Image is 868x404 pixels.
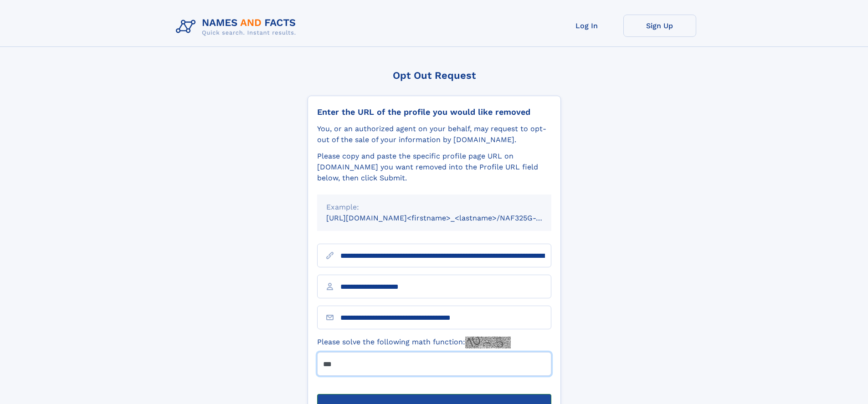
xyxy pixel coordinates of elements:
[326,202,542,213] div: Example:
[317,123,551,145] div: You, or an authorized agent on your behalf, may request to opt-out of the sale of your informatio...
[623,15,696,37] a: Sign Up
[172,15,303,39] img: Logo Names and Facts
[308,70,561,81] div: Opt Out Request
[317,107,551,117] div: Enter the URL of the profile you would like removed
[326,214,569,222] small: [URL][DOMAIN_NAME]<firstname>_<lastname>/NAF325G-xxxxxxxx
[550,15,623,37] a: Log In
[317,151,551,184] div: Please copy and paste the specific profile page URL on [DOMAIN_NAME] you want removed into the Pr...
[317,337,511,348] label: Please solve the following math function:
